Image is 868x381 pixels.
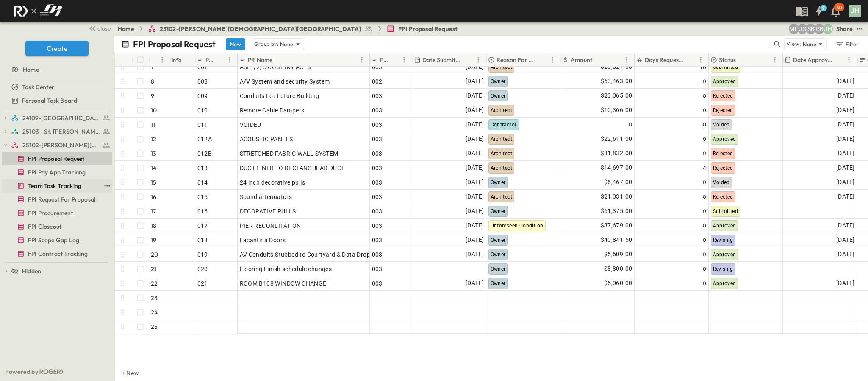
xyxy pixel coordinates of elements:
[274,55,283,64] button: Sort
[197,236,208,244] span: 018
[699,63,707,71] span: 10
[240,207,296,216] span: DECORATIVE PULLS
[197,135,212,143] span: 012A
[466,76,484,86] span: [DATE]
[836,134,854,144] span: [DATE]
[152,55,161,64] button: Sort
[151,322,158,331] p: 25
[197,207,208,216] span: 016
[601,76,632,86] span: $63,463.00
[621,55,632,65] button: Menu
[151,149,156,158] p: 13
[23,65,39,74] span: Home
[844,55,854,65] button: Menu
[280,40,294,48] p: None
[380,56,388,64] p: PCO #
[604,249,632,259] span: $5,609.00
[491,280,506,286] span: Owner
[491,107,513,113] span: Architect
[601,221,632,230] span: $37,679.00
[466,177,484,187] span: [DATE]
[22,141,100,149] span: 25102-Christ The Redeemer Anglican Church
[814,24,824,34] div: Regina Barnett (rbarnett@fpibuilders.com)
[601,134,632,144] span: $22,611.00
[713,179,730,185] span: Voided
[466,134,484,144] span: [DATE]
[571,56,592,64] p: Amount
[836,221,854,230] span: [DATE]
[2,111,112,125] div: 24109-St. Teresa of Calcutta Parish Halltest
[386,25,458,33] a: FPI Proposal Request
[151,164,156,172] p: 14
[2,166,111,178] a: FPI Pay App Tracking
[601,206,632,216] span: $61,375.00
[240,250,374,259] span: AV Conduits Stubbed to Courtyard & Data Drops
[832,38,861,50] button: Filter
[491,64,513,70] span: Architect
[372,221,383,230] span: 003
[491,122,517,128] span: Contractor
[240,106,305,115] span: Remote Cable Dampers
[372,63,383,71] span: 003
[240,164,345,172] span: DUCT LINER TO RECTANGULAR DUCT
[637,176,707,188] div: 0
[197,106,208,115] span: 010
[466,148,484,158] span: [DATE]
[2,206,112,220] div: FPI Procurementtest
[466,62,484,72] span: [DATE]
[645,56,685,64] p: Days Requested
[491,223,544,229] span: Unforeseen Condition
[11,112,111,124] a: 24109-St. Teresa of Calcutta Parish Hall
[849,5,861,17] div: JH
[151,294,158,302] p: 23
[806,24,816,34] div: Sterling Barnett (sterling@fpibuilders.com)
[2,125,112,138] div: 25103 - St. [PERSON_NAME] Phase 2test
[466,278,484,288] span: [DATE]
[604,264,632,274] span: $8,800.00
[240,149,338,158] span: STRETCHED FABRIC WALL SYSTEM
[601,192,632,202] span: $21,031.00
[637,277,707,289] div: 0
[491,237,506,243] span: Owner
[491,194,513,200] span: Architect
[151,120,155,129] p: 11
[604,177,632,187] span: $6,467.00
[738,55,747,64] button: Sort
[797,24,807,34] div: Jesse Sullivan (jsullivan@fpibuilders.com)
[637,220,707,232] div: 0
[85,22,112,34] button: close
[151,92,154,100] p: 9
[102,181,112,191] button: test
[491,78,506,84] span: Owner
[836,177,854,187] span: [DATE]
[637,104,707,116] div: 0
[28,209,73,217] span: FPI Procurement
[2,179,112,193] div: Team Task Trackingtest
[836,235,854,245] span: [DATE]
[2,233,112,247] div: FPI Scope Gap Logtest
[713,78,736,84] span: Approved
[836,249,854,259] span: [DATE]
[372,207,383,216] span: 003
[836,120,854,129] span: [DATE]
[151,106,157,115] p: 10
[601,148,632,158] span: $31,832.00
[491,136,513,142] span: Architect
[240,77,330,86] span: A/V System and security System
[836,25,853,33] div: Share
[28,249,88,258] span: FPI Contract Tracking
[466,91,484,101] span: [DATE]
[810,3,827,19] button: 9
[28,168,86,176] span: FPI Pay App Tracking
[2,221,111,233] a: FPI Closeout
[637,191,707,203] div: 0
[823,24,833,34] div: Jose Hurtado (jhurtado@fpibuilders.com)
[205,56,214,64] p: PR #
[836,148,854,158] span: [DATE]
[637,249,707,261] div: 0
[151,207,156,216] p: 17
[601,91,632,101] span: $23,065.00
[151,221,156,230] p: 18
[2,248,111,260] a: FPI Contract Tracking
[372,279,383,288] span: 003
